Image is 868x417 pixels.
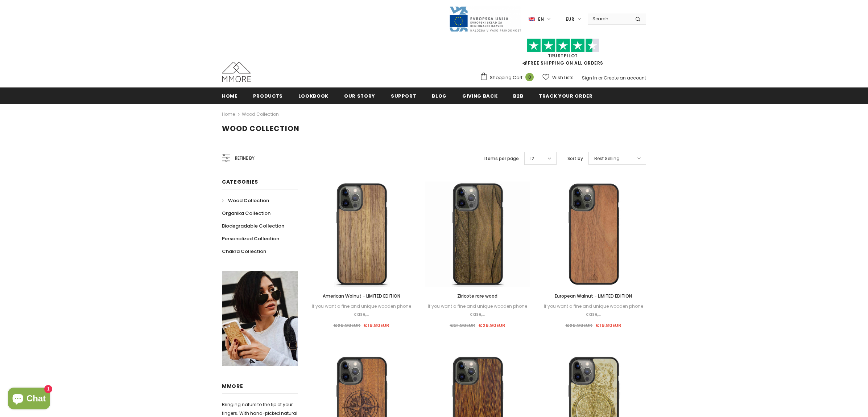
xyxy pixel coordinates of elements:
[555,293,632,299] span: European Walnut - LIMITED EDITION
[598,75,603,81] span: or
[513,87,523,104] a: B2B
[432,87,447,104] a: Blog
[6,388,52,411] inbox-online-store-chat: Shopify online store chat
[253,87,283,104] a: Products
[222,245,266,258] a: Chakra Collection
[298,93,328,99] span: Lookbook
[222,178,258,185] span: Categories
[484,155,519,162] label: Items per page
[588,13,630,24] input: Search Site
[222,207,270,220] a: Organika Collection
[513,93,523,99] span: B2B
[538,16,544,23] span: en
[539,87,592,104] a: Track your order
[222,210,270,217] span: Organika Collection
[462,93,497,99] span: Giving back
[541,292,646,300] a: European Walnut - LIMITED EDITION
[462,87,497,104] a: Giving back
[242,111,279,117] a: Wood Collection
[222,248,266,255] span: Chakra Collection
[478,322,505,329] span: €26.90EUR
[222,110,235,119] a: Home
[309,292,414,300] a: American Walnut - LIMITED EDITION
[222,87,237,104] a: Home
[582,75,597,81] a: Sign In
[450,322,475,329] span: €31.90EUR
[222,123,299,134] span: Wood Collection
[548,53,578,59] a: Trustpilot
[490,74,522,81] span: Shopping Cart
[222,62,251,82] img: MMORE Cases
[425,302,530,318] div: If you want a fine and unique wooden phone case,...
[480,42,646,66] span: FREE SHIPPING ON ALL ORDERS
[323,293,400,299] span: American Walnut - LIMITED EDITION
[391,87,417,104] a: support
[425,292,530,300] a: Ziricote rare wood
[530,155,534,162] span: 12
[566,16,574,23] span: EUR
[222,235,279,242] span: Personalized Collection
[222,383,243,390] span: MMORE
[222,93,237,99] span: Home
[309,302,414,318] div: If you want a fine and unique wooden phone case,...
[539,93,592,99] span: Track your order
[363,322,389,329] span: €19.80EUR
[344,93,375,99] span: Our Story
[228,197,269,204] span: Wood Collection
[567,155,583,162] label: Sort by
[525,73,534,81] span: 0
[594,155,620,162] span: Best Selling
[604,75,646,81] a: Create an account
[552,74,574,81] span: Wish Lists
[457,293,497,299] span: Ziricote rare wood
[222,222,284,229] span: Biodegradable Collection
[595,322,621,329] span: €19.80EUR
[432,93,447,99] span: Blog
[449,6,521,32] img: Javni Razpis
[541,302,646,318] div: If you want a fine and unique wooden phone case,...
[529,16,535,22] img: i-lang-1.png
[565,322,592,329] span: €26.90EUR
[527,38,599,53] img: Trust Pilot Stars
[222,232,279,245] a: Personalized Collection
[480,72,537,83] a: Shopping Cart 0
[449,16,521,22] a: Javni Razpis
[222,194,269,207] a: Wood Collection
[344,87,375,104] a: Our Story
[333,322,360,329] span: €26.90EUR
[235,154,255,162] span: Refine by
[298,87,328,104] a: Lookbook
[253,93,283,99] span: Products
[222,220,284,232] a: Biodegradable Collection
[391,93,417,99] span: support
[542,71,574,84] a: Wish Lists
